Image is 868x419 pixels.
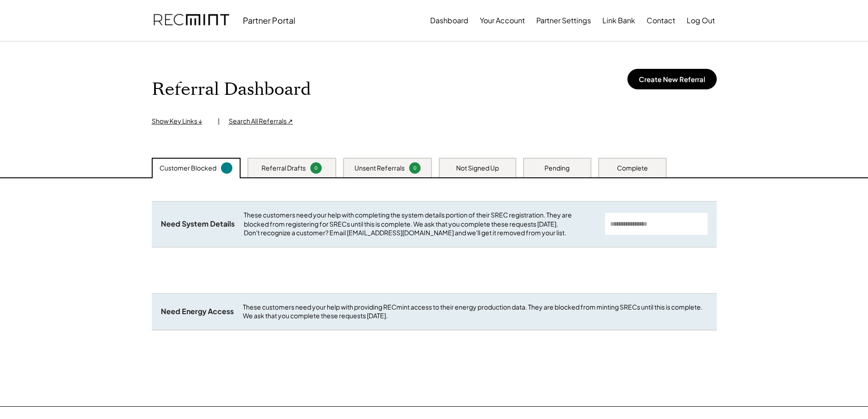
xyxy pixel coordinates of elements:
button: Log Out [687,11,715,30]
button: Your Account [480,11,525,30]
div: Partner Portal [243,15,295,26]
div: Show Key Links ↓ [152,117,209,126]
div: Complete [617,164,648,173]
div: Pending [544,164,570,173]
img: recmint-logotype%403x.png [154,5,229,36]
div: Customer Blocked [159,164,216,173]
div: Unsent Referrals [354,164,405,173]
button: Contact [647,11,675,30]
div: Need System Details [161,219,235,229]
img: yH5BAEAAAAALAAAAAABAAEAAAIBRAA7 [343,64,393,114]
div: These customers need your help with completing the system details portion of their SREC registrat... [244,211,596,238]
button: Dashboard [430,11,468,30]
div: Search All Referrals ↗ [229,117,293,126]
div: 0 [312,165,320,171]
div: Referral Drafts [262,164,306,173]
h1: Referral Dashboard [152,79,311,100]
div: | [218,117,220,126]
div: These customers need your help with providing RECmint access to their energy production data. The... [243,303,708,321]
div: Need Energy Access [161,307,234,316]
button: Link Bank [602,11,635,30]
button: Partner Settings [536,11,591,30]
button: Create New Referral [627,69,717,89]
div: 0 [411,165,419,171]
div: Not Signed Up [456,164,499,173]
